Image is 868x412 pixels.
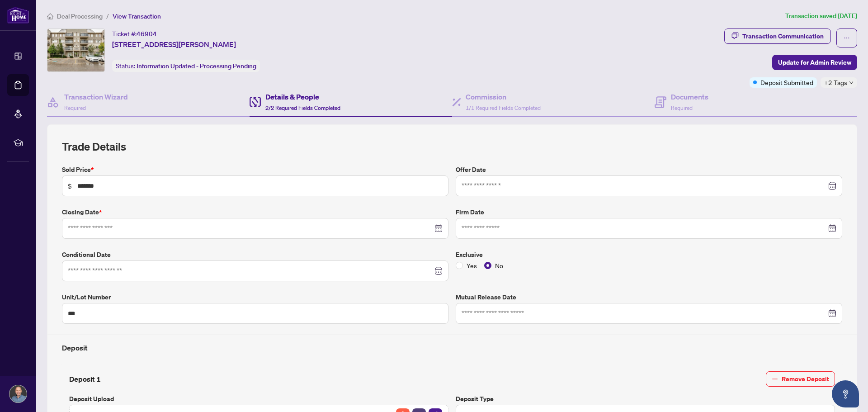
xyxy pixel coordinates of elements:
img: logo [7,7,29,24]
span: 46904 [137,30,157,38]
span: 2/2 Required Fields Completed [265,104,340,111]
label: Offer Date [456,165,842,175]
span: [STREET_ADDRESS][PERSON_NAME] [112,39,236,50]
div: Status: [112,60,260,72]
label: Deposit Upload [69,394,448,404]
button: Open asap [832,380,859,407]
span: Deal Processing [57,12,103,20]
span: View Transaction [113,12,161,20]
span: +2 Tags [824,77,847,88]
h4: Commission [466,91,541,102]
h4: Transaction Wizard [64,91,128,102]
span: minus [772,376,778,382]
span: Deposit Submitted [760,77,813,87]
div: Transaction Communication [742,29,824,43]
h4: Deposit [62,342,842,353]
div: Ticket #: [112,28,157,39]
h4: Details & People [265,91,340,102]
span: ellipsis [844,35,850,41]
article: Transaction saved [DATE] [785,11,857,21]
span: Yes [463,260,481,270]
h4: Documents [671,91,708,102]
img: Profile Icon [9,385,27,403]
label: Firm Date [456,207,842,217]
span: 1/1 Required Fields Completed [466,104,541,111]
span: Information Updated - Processing Pending [137,62,256,70]
span: home [47,13,53,19]
label: Conditional Date [62,250,448,260]
label: Unit/Lot Number [62,292,448,302]
span: down [849,81,854,85]
span: Remove Deposit [782,372,829,386]
label: Closing Date [62,207,448,217]
img: IMG-W12078883_1.jpg [47,29,104,71]
button: Remove Deposit [766,371,835,387]
label: Exclusive [456,250,842,260]
li: / [106,11,109,21]
span: Required [64,104,86,111]
span: Required [671,104,693,111]
h2: Trade Details [62,139,842,154]
span: $ [68,181,72,191]
span: No [491,260,507,270]
button: Update for Admin Review [772,55,857,70]
label: Sold Price [62,165,448,175]
label: Deposit Type [456,394,835,404]
label: Mutual Release Date [456,292,842,302]
span: Update for Admin Review [778,55,851,70]
button: Transaction Communication [724,28,831,44]
h4: Deposit 1 [69,374,101,384]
